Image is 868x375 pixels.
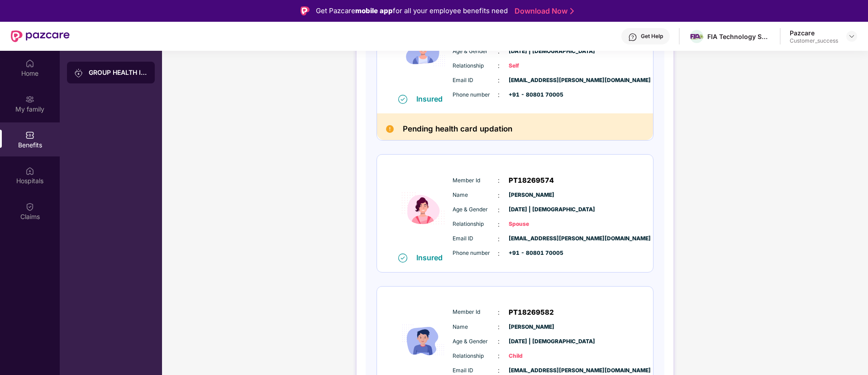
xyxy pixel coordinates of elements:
span: : [498,307,500,317]
span: Self [509,62,554,70]
span: Child [509,352,554,360]
img: svg+xml;base64,PHN2ZyBpZD0iQ2xhaW0iIHhtbG5zPSJodHRwOi8vd3d3LnczLm9yZy8yMDAwL3N2ZyIgd2lkdGg9IjIwIi... [25,202,34,211]
span: : [498,205,500,215]
img: Logo [300,6,310,15]
span: Age & Gender [453,47,498,56]
span: [DATE] | [DEMOGRAPHIC_DATA] [509,337,554,346]
div: Insured [416,253,448,262]
span: Member Id [453,176,498,185]
img: svg+xml;base64,PHN2ZyBpZD0iQmVuZWZpdHMiIHhtbG5zPSJodHRwOi8vd3d3LnczLm9yZy8yMDAwL3N2ZyIgd2lkdGg9Ij... [25,131,34,140]
div: FIA Technology Services Private Limited [707,32,771,41]
span: Email ID [453,76,498,85]
span: +91 - 80801 70005 [509,249,554,258]
span: Relationship [453,220,498,229]
span: : [498,46,500,56]
span: Phone number [453,249,498,258]
img: New Pazcare Logo [11,30,70,42]
span: Relationship [453,352,498,360]
div: GROUP HEALTH INSURANCE [89,68,148,77]
img: svg+xml;base64,PHN2ZyB3aWR0aD0iMjAiIGhlaWdodD0iMjAiIHZpZXdCb3g9IjAgMCAyMCAyMCIgZmlsbD0ibm9uZSIgeG... [25,95,34,104]
span: Email ID [453,366,498,375]
span: Member Id [453,308,498,317]
span: [PERSON_NAME] [509,191,554,200]
span: Spouse [509,220,554,229]
span: : [498,336,500,346]
span: [DATE] | [DEMOGRAPHIC_DATA] [509,47,554,56]
span: : [498,248,500,258]
span: : [498,351,500,361]
div: Get Help [641,33,663,40]
span: [EMAIL_ADDRESS][PERSON_NAME][DOMAIN_NAME] [509,234,554,243]
img: svg+xml;base64,PHN2ZyBpZD0iRHJvcGRvd24tMzJ4MzIiIHhtbG5zPSJodHRwOi8vd3d3LnczLm9yZy8yMDAwL3N2ZyIgd2... [848,33,855,40]
span: Age & Gender [453,205,498,214]
div: Customer_success [790,37,838,44]
span: : [498,190,500,200]
span: PT18269574 [509,175,554,186]
span: : [498,322,500,332]
img: svg+xml;base64,PHN2ZyBpZD0iSG9zcGl0YWxzIiB4bWxucz0iaHR0cDovL3d3dy53My5vcmcvMjAwMC9zdmciIHdpZHRoPS... [25,166,34,175]
img: Stroke [570,6,574,16]
span: : [498,61,500,71]
img: svg+xml;base64,PHN2ZyBpZD0iSG9tZSIgeG1sbnM9Imh0dHA6Ly93d3cudzMub3JnLzIwMDAvc3ZnIiB3aWR0aD0iMjAiIG... [25,59,34,68]
div: Pazcare [790,29,838,37]
div: Get Pazcare for all your employee benefits need [316,5,508,16]
span: Phone number [453,91,498,99]
h2: Pending health card updation [403,122,512,136]
span: Name [453,323,498,331]
a: Download Now [515,6,571,16]
img: svg+xml;base64,PHN2ZyBpZD0iSGVscC0zMngzMiIgeG1sbnM9Imh0dHA6Ly93d3cudzMub3JnLzIwMDAvc3ZnIiB3aWR0aD... [628,33,637,42]
img: svg+xml;base64,PHN2ZyB4bWxucz0iaHR0cDovL3d3dy53My5vcmcvMjAwMC9zdmciIHdpZHRoPSIxNiIgaGVpZ2h0PSIxNi... [398,253,407,263]
img: icon [396,164,450,253]
div: Insured [416,94,448,103]
span: Relationship [453,62,498,70]
strong: mobile app [355,6,393,15]
span: : [498,234,500,244]
span: : [498,175,500,185]
span: PT18269582 [509,307,554,318]
span: : [498,219,500,229]
span: Name [453,191,498,200]
span: [PERSON_NAME] [509,323,554,331]
span: : [498,90,500,100]
img: svg+xml;base64,PHN2ZyB3aWR0aD0iMjAiIGhlaWdodD0iMjAiIHZpZXdCb3g9IjAgMCAyMCAyMCIgZmlsbD0ibm9uZSIgeG... [74,68,83,78]
img: Pending [386,125,394,133]
span: : [498,75,500,85]
span: [EMAIL_ADDRESS][PERSON_NAME][DOMAIN_NAME] [509,76,554,85]
span: Age & Gender [453,337,498,346]
img: FIA%20logo.png [690,34,703,40]
img: svg+xml;base64,PHN2ZyB4bWxucz0iaHR0cDovL3d3dy53My5vcmcvMjAwMC9zdmciIHdpZHRoPSIxNiIgaGVpZ2h0PSIxNi... [398,95,407,104]
span: Email ID [453,234,498,243]
span: [DATE] | [DEMOGRAPHIC_DATA] [509,205,554,214]
span: [EMAIL_ADDRESS][PERSON_NAME][DOMAIN_NAME] [509,366,554,375]
span: +91 - 80801 70005 [509,91,554,99]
